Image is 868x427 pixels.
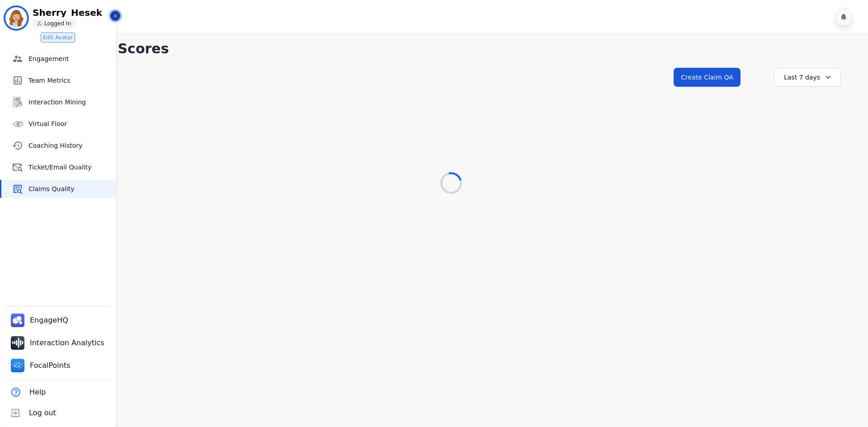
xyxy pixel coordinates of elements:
a: Interaction Mining [1,93,116,111]
span: Log out [29,408,56,418]
span: FocalPoints [30,360,72,371]
span: Engagement [28,54,112,63]
span: Claims Quality [28,184,112,193]
img: person [37,21,42,26]
span: Virtual Floor [28,119,112,128]
span: Team Metrics [28,76,112,85]
a: Claims Quality [1,180,116,198]
h1: Claim QA Scores [44,41,859,57]
span: Help [29,387,46,398]
a: FocalPoints [7,355,76,376]
a: Ticket/Email Quality [1,158,116,176]
p: Sherry_Hesek [33,8,109,17]
button: Log out [5,403,58,423]
span: Ticket/Email Quality [28,163,112,172]
span: Coaching History [28,141,112,150]
span: EngageHQ [30,315,70,326]
div: Last 7 days [774,68,841,87]
span: Interaction Mining [28,98,112,107]
a: Virtual Floor [1,115,116,133]
a: Interaction Analytics [7,333,110,353]
img: Bordered avatar [5,7,27,29]
a: Engagement [1,50,116,68]
button: Help [5,382,47,403]
a: Team Metrics [1,71,116,89]
span: Interaction Analytics [30,338,106,348]
button: Create Claim QA [674,68,741,87]
button: Edit Avatar [41,33,75,42]
a: Coaching History [1,136,116,155]
a: EngageHQ [7,310,74,331]
p: Logged In [44,20,71,27]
